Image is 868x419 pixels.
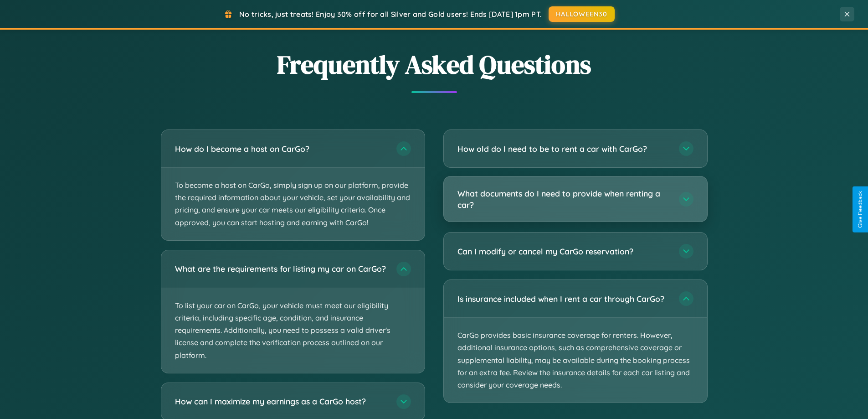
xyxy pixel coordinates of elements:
[857,191,863,228] div: Give Feedback
[457,293,670,305] h3: Is insurance included when I rent a car through CarGo?
[175,396,387,407] h3: How can I maximize my earnings as a CarGo host?
[161,47,708,82] h2: Frequently Asked Questions
[161,168,425,240] p: To become a host on CarGo, simply sign up on our platform, provide the required information about...
[457,188,670,210] h3: What documents do I need to provide when renting a car?
[161,288,425,373] p: To list your car on CarGo, your vehicle must meet our eligibility criteria, including specific ag...
[175,143,387,155] h3: How do I become a host on CarGo?
[175,263,387,274] h3: What are the requirements for listing my car on CarGo?
[239,10,542,19] span: No tricks, just treats! Enjoy 30% off for all Silver and Gold users! Ends [DATE] 1pm PT.
[457,143,670,155] h3: How old do I need to be to rent a car with CarGo?
[457,246,670,257] h3: Can I modify or cancel my CarGo reservation?
[549,6,615,22] button: HALLOWEEN30
[444,318,707,403] p: CarGo provides basic insurance coverage for renters. However, additional insurance options, such ...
